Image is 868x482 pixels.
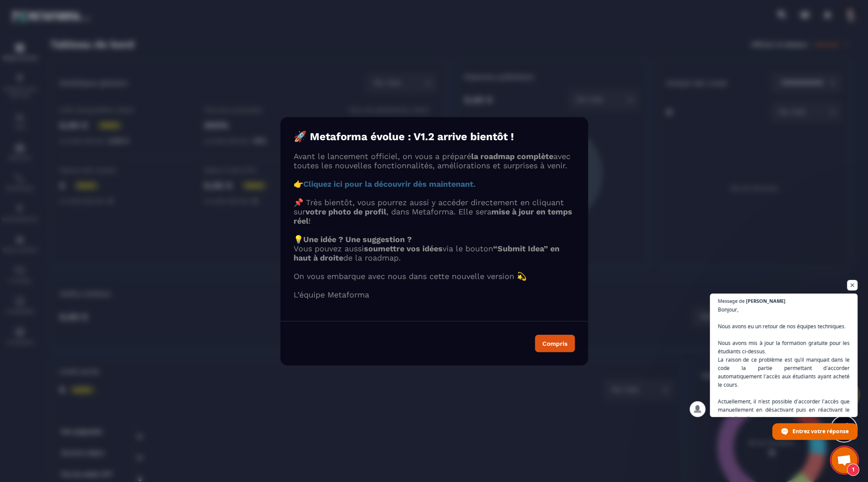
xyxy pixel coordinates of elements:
[294,243,575,262] p: Vous pouvez aussi via le bouton de la roadmap.
[831,447,857,473] div: Ouvrir le chat
[305,207,386,216] strong: votre photo de profil
[294,130,575,142] h4: 🚀 Metaforma évolue : V1.2 arrive bientôt !
[471,151,553,160] strong: la roadmap complète
[294,234,575,243] p: 💡
[746,298,785,303] span: [PERSON_NAME]
[847,464,859,476] span: 1
[718,305,850,481] span: Bonjour, Nous avons eu un retour de nos équipes techniques. Nous avons mis à jour la formation gr...
[535,334,575,352] button: Compris
[294,151,575,170] p: Avant le lancement officiel, on vous a préparé avec toutes les nouvelles fonctionnalités, amélior...
[294,207,572,225] strong: mise à jour en temps réel
[294,179,575,188] p: 👉
[303,179,476,188] a: Cliquez ici pour la découvrir dès maintenant.
[542,340,567,346] div: Compris
[294,290,575,299] p: L’équipe Metaforma
[303,234,412,243] strong: Une idée ? Une suggestion ?
[294,197,575,225] p: 📌 Très bientôt, vous pourrez aussi y accéder directement en cliquant sur , dans Metaforma. Elle s...
[364,243,443,253] strong: soumettre vos idées
[294,243,559,262] strong: “Submit Idea” en haut à droite
[294,271,575,280] p: On vous embarque avec nous dans cette nouvelle version 💫
[792,424,849,439] span: Entrez votre réponse
[718,298,745,303] span: Message de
